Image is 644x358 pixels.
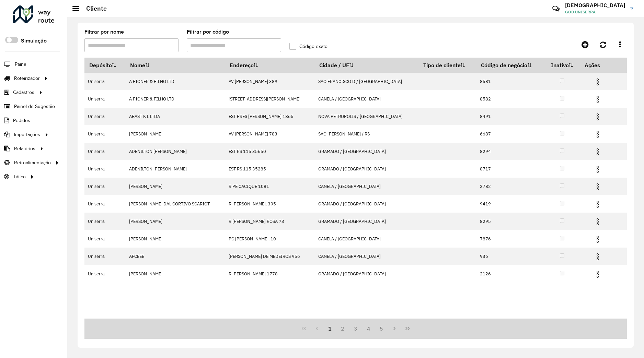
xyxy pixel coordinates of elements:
td: CANELA / [GEOGRAPHIC_DATA] [315,90,419,108]
td: R [PERSON_NAME] ROSA 73 [225,213,315,230]
td: R [PERSON_NAME] 1778 [225,265,315,283]
td: AFCEEE [126,248,225,265]
td: Uniserra [84,178,126,195]
th: Inativo [544,58,580,73]
button: 1 [323,322,336,335]
span: Retroalimentação [14,159,51,166]
th: Cidade / UF [315,58,419,73]
td: R PE CACIQUE 1081 [225,178,315,195]
td: SAO [PERSON_NAME] / RS [315,125,419,143]
label: Simulação [21,37,47,45]
td: 2782 [476,178,544,195]
label: Filtrar por código [187,28,229,36]
td: Uniserra [84,73,126,90]
td: Uniserra [84,125,126,143]
th: Endereço [225,58,315,73]
td: A PIONER & FILHO LTD [126,90,225,108]
span: Tático [13,173,26,180]
td: Uniserra [84,195,126,213]
td: 9419 [476,195,544,213]
td: AV [PERSON_NAME] 783 [225,125,315,143]
a: Contato Rápido [549,1,563,16]
td: EST RS 115 35285 [225,160,315,178]
button: Next Page [388,322,401,335]
td: ABAST K L LTDA [126,108,225,125]
span: Pedidos [13,117,30,124]
th: Nome [126,58,225,73]
td: EST PRES [PERSON_NAME] 1865 [225,108,315,125]
td: AV [PERSON_NAME] 389 [225,73,315,90]
td: 7876 [476,230,544,248]
th: Tipo de cliente [418,58,476,73]
td: GRAMADO / [GEOGRAPHIC_DATA] [315,213,419,230]
h3: [DEMOGRAPHIC_DATA] [565,2,625,9]
span: Painel de Sugestão [14,103,55,110]
th: Depósito [84,58,126,73]
td: 8294 [476,143,544,160]
td: SAO FRANCISCO D / [GEOGRAPHIC_DATA] [315,73,419,90]
td: GRAMADO / [GEOGRAPHIC_DATA] [315,265,419,283]
td: GRAMADO / [GEOGRAPHIC_DATA] [315,160,419,178]
label: Código exato [289,43,327,50]
button: 2 [336,322,349,335]
td: Uniserra [84,108,126,125]
span: Cadastros [13,89,34,96]
td: R [PERSON_NAME]. 395 [225,195,315,213]
td: 2126 [476,265,544,283]
td: 8717 [476,160,544,178]
th: Ações [580,58,621,72]
td: ADENILTON [PERSON_NAME] [126,143,225,160]
td: Uniserra [84,230,126,248]
td: PC [PERSON_NAME]. 10 [225,230,315,248]
label: Filtrar por nome [84,28,124,36]
td: Uniserra [84,213,126,230]
td: 8582 [476,90,544,108]
button: 3 [349,322,362,335]
td: [PERSON_NAME] [126,230,225,248]
td: [PERSON_NAME] [126,125,225,143]
td: GRAMADO / [GEOGRAPHIC_DATA] [315,143,419,160]
td: GRAMADO / [GEOGRAPHIC_DATA] [315,195,419,213]
td: [STREET_ADDRESS][PERSON_NAME] [225,90,315,108]
td: 8491 [476,108,544,125]
td: 936 [476,248,544,265]
td: Uniserra [84,248,126,265]
td: CANELA / [GEOGRAPHIC_DATA] [315,230,419,248]
td: [PERSON_NAME] DAL CORTIVO SCARIOT [126,195,225,213]
td: [PERSON_NAME] [126,213,225,230]
span: GOD UNISERRA [565,9,625,15]
button: 4 [362,322,375,335]
td: ADENILTON [PERSON_NAME] [126,160,225,178]
td: Uniserra [84,90,126,108]
td: 8581 [476,73,544,90]
span: Relatórios [14,145,35,152]
td: CANELA / [GEOGRAPHIC_DATA] [315,178,419,195]
th: Código de negócio [476,58,544,73]
button: 5 [375,322,388,335]
td: [PERSON_NAME] [126,265,225,283]
td: [PERSON_NAME] [126,178,225,195]
td: A PIONER & FILHO LTD [126,73,225,90]
span: Roteirizador [14,75,40,82]
td: 8295 [476,213,544,230]
td: NOVA PETROPOLIS / [GEOGRAPHIC_DATA] [315,108,419,125]
td: [PERSON_NAME] DE MEDEIROS 956 [225,248,315,265]
h2: Cliente [79,5,107,12]
td: Uniserra [84,160,126,178]
span: Importações [14,131,40,138]
td: 6687 [476,125,544,143]
td: EST RS 115 35650 [225,143,315,160]
td: CANELA / [GEOGRAPHIC_DATA] [315,248,419,265]
button: Last Page [401,322,414,335]
td: Uniserra [84,143,126,160]
td: Uniserra [84,265,126,283]
span: Painel [15,61,27,68]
